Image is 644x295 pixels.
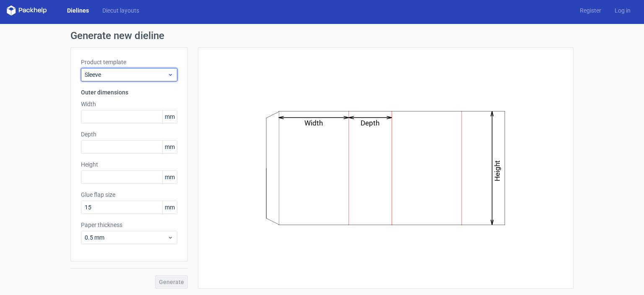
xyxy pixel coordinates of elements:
[162,171,177,183] span: mm
[162,201,177,214] span: mm
[85,70,167,79] span: Sleeve
[85,233,167,242] span: 0.5 mm
[573,6,608,15] a: Register
[81,100,177,108] label: Width
[81,58,177,66] label: Product template
[70,31,574,41] h1: Generate new dieline
[81,130,177,138] label: Depth
[81,191,177,199] label: Glue flap size
[96,6,146,15] a: Diecut layouts
[493,160,502,181] text: Height
[162,110,177,123] span: mm
[361,119,380,127] text: Depth
[608,6,637,15] a: Log in
[81,160,177,169] label: Height
[81,221,177,229] label: Paper thickness
[305,119,323,127] text: Width
[81,88,177,97] h3: Outer dimensions
[60,6,96,15] a: Dielines
[162,141,177,153] span: mm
